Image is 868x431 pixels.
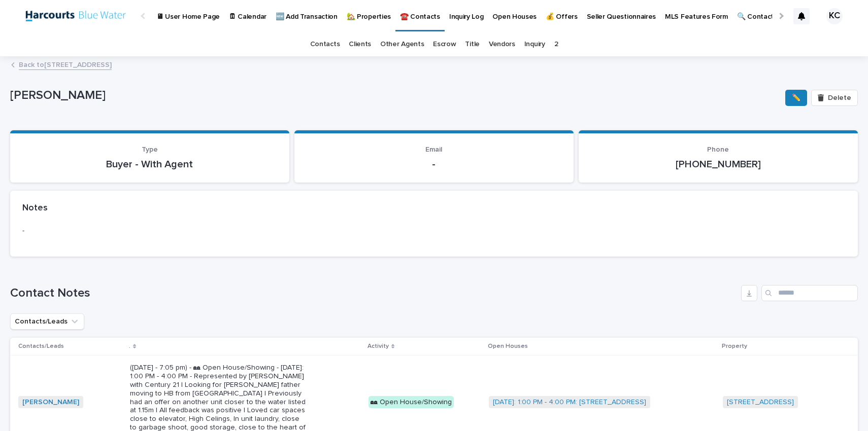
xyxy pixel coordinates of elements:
span: ✏️ [792,89,800,106]
p: Open Houses [488,341,528,352]
a: Escrow [433,32,456,56]
div: 🏘 Open House/Showing [369,396,454,409]
a: [PERSON_NAME] [22,398,79,407]
input: Search [761,285,858,301]
p: [PHONE_NUMBER] [591,158,846,170]
a: Clients [349,32,371,56]
a: Inquiry [524,32,545,56]
a: Vendors [489,32,515,56]
h1: Contact Notes [10,286,737,301]
span: Phone [707,146,729,153]
a: Contacts [310,32,340,56]
p: Property [722,341,747,352]
p: Contacts/Leads [18,341,64,352]
div: KC [826,8,843,24]
span: Type [142,146,158,153]
a: [STREET_ADDRESS] [727,398,794,407]
a: Other Agents [380,32,424,56]
img: tNrfT9AQRbuT9UvJ4teX [20,6,130,26]
p: . [129,341,130,352]
a: 2 [554,32,558,56]
h2: Notes [22,203,48,214]
a: Title [465,32,479,56]
a: Back to[STREET_ADDRESS] [19,58,112,70]
p: - [307,158,561,170]
button: Delete [811,90,858,106]
p: Buyer - With Agent [22,158,277,170]
button: Contacts/Leads [10,313,84,330]
span: Email [425,146,442,153]
button: ✏️ [785,90,807,106]
span: Delete [828,91,851,105]
p: [PERSON_NAME] [10,88,777,103]
p: Activity [368,341,389,352]
p: - [22,226,846,236]
a: [DATE]: 1:00 PM - 4:00 PM: [STREET_ADDRESS] [493,398,646,407]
